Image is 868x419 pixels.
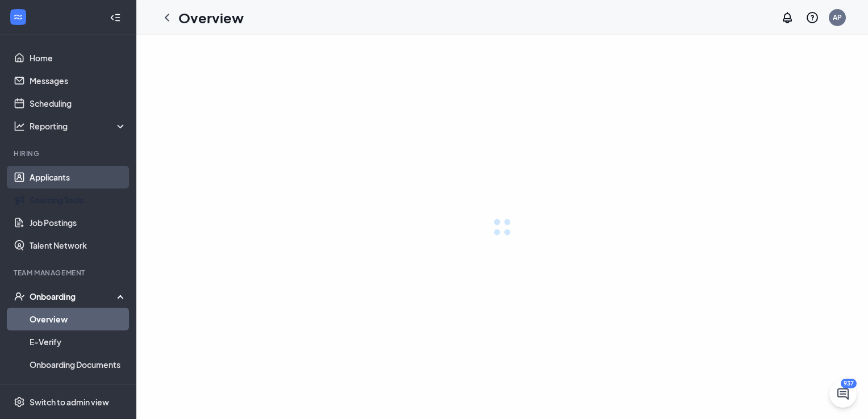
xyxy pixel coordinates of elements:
svg: Settings [14,396,25,408]
svg: Collapse [110,12,121,23]
div: Reporting [30,120,127,132]
a: E-Verify [30,330,127,353]
a: Sourcing Tools [30,188,127,211]
a: Applicants [30,166,127,188]
a: Activity log [30,376,127,399]
a: Overview [30,308,127,330]
svg: WorkstreamLogo [12,11,24,23]
div: AP [833,12,842,22]
svg: Analysis [14,120,25,132]
svg: ChatActive [836,387,850,401]
a: Job Postings [30,211,127,234]
svg: QuestionInfo [806,11,819,24]
div: Team Management [14,268,124,278]
svg: UserCheck [14,291,25,302]
svg: ChevronLeft [160,11,174,24]
div: 937 [841,379,857,388]
div: Hiring [14,149,124,158]
div: Switch to admin view [30,396,109,408]
h1: Overview [178,8,244,27]
div: Onboarding [30,291,127,302]
a: Home [30,47,127,69]
a: Messages [30,69,127,92]
svg: Notifications [781,11,794,24]
a: Talent Network [30,234,127,257]
a: Onboarding Documents [30,353,127,376]
a: Scheduling [30,92,127,115]
button: ChatActive [829,380,857,408]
